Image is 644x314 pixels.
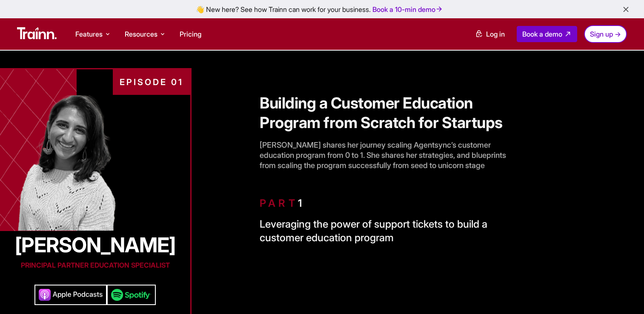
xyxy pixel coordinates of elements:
[17,27,57,39] img: Trainn Logo
[584,25,627,43] a: Sign up →
[260,93,524,132] h1: Building a Customer Education Program from Scratch for Startups
[517,26,577,42] a: Book a demo
[260,196,524,211] h6: 1
[486,30,505,38] span: Log in
[75,29,103,39] span: Features
[470,26,510,42] a: Log in
[522,30,562,38] span: Book a demo
[260,217,524,245] p: Leveraging the power of support tickets to build a customer education program
[180,30,201,38] a: Pricing
[125,29,157,39] span: Resources
[5,5,639,13] div: 👋 New here? See how Trainn can work for your business.
[107,285,156,305] img: Customer Education | podcast | Trainn | spotify
[601,273,644,314] iframe: Chat Widget
[113,69,190,95] div: EPISODE 01
[260,197,298,209] span: PART
[260,140,524,171] p: [PERSON_NAME] shares her journey scaling Agentsync’s customer education program from 0 to 1. She ...
[34,285,107,305] img: Customer Education | podcast | Trainn | apple podcasts
[17,95,118,231] img: Customer Education | podcast | Trainn
[371,3,445,15] a: Book a 10-min demo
